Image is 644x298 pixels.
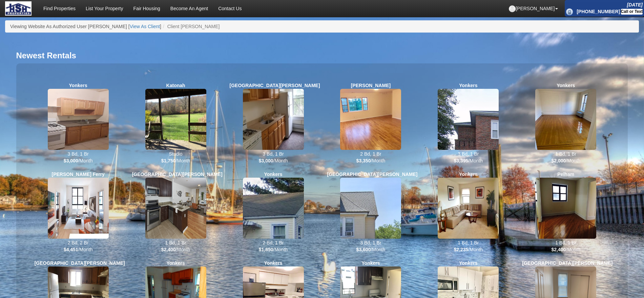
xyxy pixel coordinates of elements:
[454,247,469,252] b: $2,235
[551,247,566,252] b: $2,400
[356,240,386,252] font: 3 Bd, 1 Br /Month
[51,172,104,177] b: [PERSON_NAME] Ferry
[64,240,93,252] font: 2 Bd, 2 Br /Month
[356,151,386,163] font: 2 Bd, 1 Br /Month
[35,260,125,266] b: [GEOGRAPHIC_DATA][PERSON_NAME]
[351,83,391,88] b: [PERSON_NAME]
[551,151,580,163] font: 1 Bd, 1 Br /Month
[10,23,161,30] li: Viewing Website As Authorized User [PERSON_NAME] [ ]
[551,240,580,252] font: 1 Bd, 1 Br /Month
[356,247,371,252] b: $3,600
[509,5,516,12] img: default-profile.png
[557,172,574,177] b: Pelham
[327,172,417,177] b: [GEOGRAPHIC_DATA][PERSON_NAME]
[161,23,220,30] li: Client [PERSON_NAME]
[16,51,76,60] font: Newest Rentals
[161,158,176,163] b: $1,750
[459,83,477,88] b: Yonkers
[557,83,575,88] b: Yonkers
[264,260,282,266] b: Yonkers
[522,260,612,266] b: [GEOGRAPHIC_DATA][PERSON_NAME]
[459,172,477,177] b: Yonkers
[264,172,282,177] b: Yonkers
[161,247,176,252] b: $2,400
[551,158,566,163] b: $2,000
[132,172,223,177] b: [GEOGRAPHIC_DATA][PERSON_NAME]
[166,83,185,88] b: Katonah
[454,158,469,163] b: $3,395
[161,151,190,163] font: Studio /Month
[454,151,483,163] font: 3 Bd, 1 Br /Month
[230,83,320,88] b: [GEOGRAPHIC_DATA][PERSON_NAME]
[166,260,185,266] b: Yonkers
[459,260,477,266] b: Yonkers
[64,247,78,252] b: $4,451
[69,83,87,88] b: Yonkers
[361,260,380,266] b: Yonkers
[259,158,273,163] b: $3,000
[621,9,643,15] div: Call or Text
[356,158,371,163] b: $3,350
[566,8,573,15] img: phone_icon.png
[259,247,273,252] b: $1,850
[259,151,288,163] font: 3 Bd, 1 Br /Month
[64,151,93,163] font: 3 Bd, 1 Br /Month
[130,24,160,29] a: View As Client
[64,158,78,163] b: $3,000
[259,240,288,252] font: 2 Bd, 1 Br /Month
[627,2,643,7] i: [DATE]
[161,240,190,252] font: 1 Bd, 1 Br /Month
[577,9,620,14] b: [PHONE_NUMBER]
[454,240,483,252] font: 1 Bd, 1 Br /Month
